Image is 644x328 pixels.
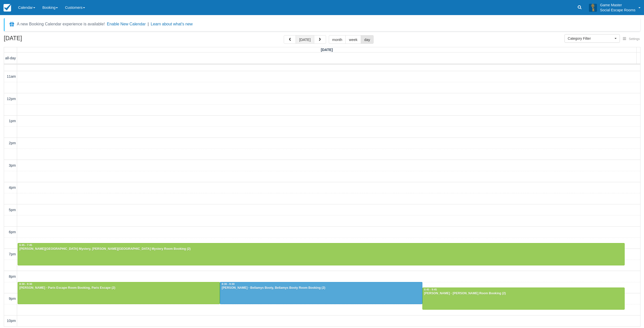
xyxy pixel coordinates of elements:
[361,35,374,44] button: day
[422,288,625,310] a: 8:45 - 9:45[PERSON_NAME] - [PERSON_NAME] Room Booking (2)
[620,35,643,43] button: Settings
[222,283,234,286] span: 8:30 - 9:30
[296,35,314,44] button: [DATE]
[107,22,146,27] button: Enable New Calendar
[7,97,16,101] span: 12pm
[589,4,597,12] img: A3
[220,282,422,304] a: 8:30 - 9:30[PERSON_NAME] - Bellamys Booty, Bellamys Booty Room Booking (2)
[424,292,623,296] div: [PERSON_NAME] - [PERSON_NAME] Room Booking (2)
[9,230,16,234] span: 6pm
[321,48,333,52] span: [DATE]
[5,56,16,60] span: all-day
[424,288,437,291] span: 8:45 - 9:45
[17,21,105,27] div: A new Booking Calendar experience is available!
[9,163,16,167] span: 3pm
[568,36,613,41] span: Category Filter
[9,141,16,145] span: 2pm
[9,119,16,123] span: 1pm
[9,252,16,256] span: 7pm
[7,74,16,78] span: 11am
[600,8,635,13] p: Social Escape Rooms
[9,297,16,301] span: 9pm
[565,34,620,43] button: Category Filter
[9,185,16,190] span: 4pm
[18,282,220,304] a: 8:30 - 9:30[PERSON_NAME] - Paris Escape Room Booking, Paris Escape (2)
[9,208,16,212] span: 5pm
[19,244,32,247] span: 6:45 - 7:45
[18,243,625,265] a: 6:45 - 7:45[PERSON_NAME][GEOGRAPHIC_DATA] Mystery, [PERSON_NAME][GEOGRAPHIC_DATA] Mystery Room Bo...
[221,286,421,290] div: [PERSON_NAME] - Bellamys Booty, Bellamys Booty Room Booking (2)
[148,22,149,26] span: |
[4,4,11,12] img: checkfront-main-nav-mini-logo.png
[345,35,361,44] button: week
[19,286,218,290] div: [PERSON_NAME] - Paris Escape Room Booking, Paris Escape (2)
[600,3,635,8] p: Game Master
[19,247,623,251] div: [PERSON_NAME][GEOGRAPHIC_DATA] Mystery, [PERSON_NAME][GEOGRAPHIC_DATA] Mystery Room Booking (2)
[19,283,32,286] span: 8:30 - 9:30
[9,274,16,278] span: 8pm
[151,22,193,26] a: Learn about what's new
[329,35,346,44] button: month
[629,37,640,41] span: Settings
[7,319,16,323] span: 10pm
[4,35,67,44] h2: [DATE]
